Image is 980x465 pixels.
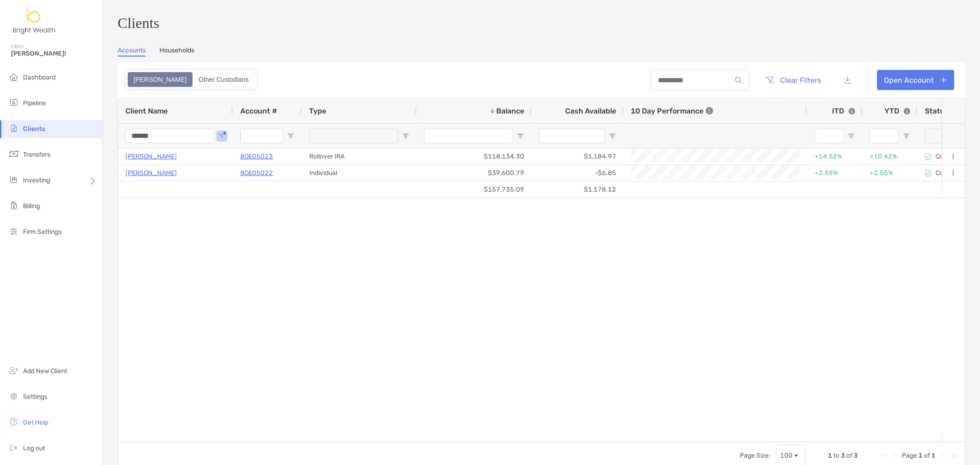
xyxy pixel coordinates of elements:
[302,165,417,181] div: Individual
[125,129,215,143] input: Client Name Filter Input
[8,123,19,134] img: clients icon
[287,132,295,140] button: Open Filter Menu
[884,107,910,115] div: YTD
[759,70,828,90] button: Clear Filters
[870,165,910,181] div: +2.55%
[950,452,957,459] div: Last Page
[935,153,967,160] p: Completed
[517,132,524,140] button: Open Filter Menu
[565,107,616,115] span: Cash Available
[218,132,226,140] button: Open Filter Menu
[8,442,19,453] img: logout icon
[118,15,965,32] h3: Clients
[118,46,146,57] a: Accounts
[8,365,19,376] img: add_new_client icon
[240,151,273,162] a: 8OE05023
[23,202,40,210] span: Billing
[23,367,67,375] span: Add New Client
[539,129,605,143] input: Cash Available Filter Input
[833,452,839,459] span: to
[924,452,930,459] span: of
[925,170,931,176] img: complete icon
[240,129,283,143] input: Account # Filter Input
[877,70,954,90] a: Open Account
[846,452,852,459] span: of
[631,98,713,123] div: 10 Day Performance
[815,149,855,164] div: +14.52%
[23,74,56,81] span: Dashboard
[159,46,194,57] a: Households
[532,148,623,164] div: $1,184.97
[11,4,58,37] img: Zoe Logo
[532,165,623,181] div: -$6.85
[129,73,192,86] div: Zoe
[918,452,923,459] span: 1
[424,129,513,143] input: Balance Filter Input
[125,151,177,162] a: [PERSON_NAME]
[532,181,623,198] div: $1,178.12
[931,452,935,459] span: 1
[23,393,47,401] span: Settings
[8,148,19,159] img: transfers icon
[125,107,168,115] span: Client Name
[417,148,532,164] div: $118,134.30
[740,452,770,459] div: Page Size:
[8,226,19,237] img: firm-settings icon
[23,151,51,159] span: Transfers
[23,228,62,236] span: Firm Settings
[848,132,855,140] button: Open Filter Menu
[735,77,742,84] img: input icon
[240,107,277,115] span: Account #
[125,167,177,179] a: [PERSON_NAME]
[8,391,19,402] img: settings icon
[925,153,931,160] img: complete icon
[925,107,949,115] span: Status
[832,107,855,115] div: ITD
[8,71,19,82] img: dashboard icon
[939,452,946,459] div: Next Page
[23,125,45,133] span: Clients
[828,452,832,459] span: 1
[23,419,48,426] span: Get Help
[23,99,46,107] span: Pipeline
[815,129,844,143] input: ITD Filter Input
[23,176,50,184] span: Investing
[880,452,887,459] div: First Page
[302,148,417,164] div: Rollover IRA
[8,416,19,427] img: get-help icon
[125,69,258,90] div: segmented control
[496,107,524,115] span: Balance
[402,132,409,140] button: Open Filter Menu
[309,107,326,115] span: Type
[8,97,19,108] img: pipeline icon
[240,167,273,179] a: 8OE05022
[935,169,967,177] p: Completed
[193,73,254,86] div: Other Custodians
[854,452,858,459] span: 3
[841,452,845,459] span: 3
[417,165,532,181] div: $39,600.79
[870,149,910,164] div: +10.42%
[417,181,532,198] div: $157,735.09
[902,452,917,459] span: Page
[23,444,45,452] span: Log out
[8,174,19,185] img: investing icon
[891,452,898,459] div: Previous Page
[870,129,899,143] input: YTD Filter Input
[11,50,97,57] span: [PERSON_NAME]!
[780,452,793,459] div: 100
[8,200,19,211] img: billing icon
[903,132,910,140] button: Open Filter Menu
[815,165,855,181] div: +2.59%
[609,132,616,140] button: Open Filter Menu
